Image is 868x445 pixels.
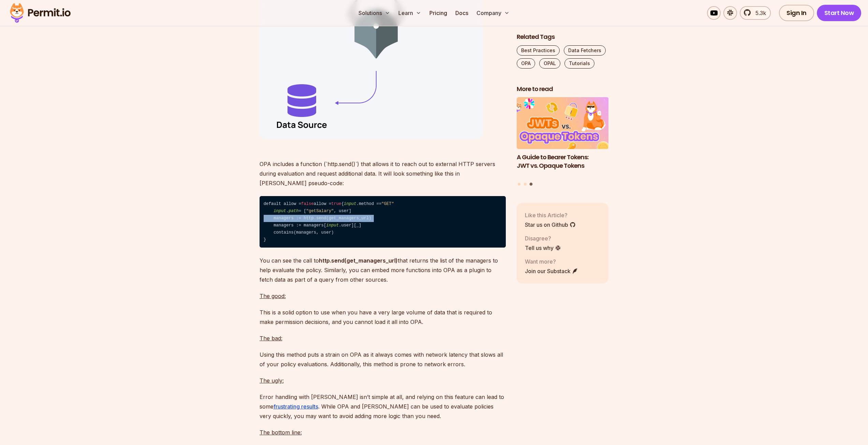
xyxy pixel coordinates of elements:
a: Pricing [427,6,450,20]
p: Like this Article? [525,211,576,219]
p: OPA includes a function (`http.send()`) that allows it to reach out to external HTTP servers duri... [260,150,506,188]
img: A Guide to Bearer Tokens: JWT vs. Opaque Tokens [517,98,609,149]
button: Go to slide 1 [518,183,520,186]
p: Using this method puts a strain on OPA as it always comes with network latency that slows all of ... [260,350,506,369]
a: Star us on Github [525,221,576,229]
span: false [301,202,314,206]
span: input [326,223,339,228]
p: Want more? [525,257,578,266]
div: Posts [517,98,609,187]
u: The bottom line: [260,429,302,436]
h2: Related Tags [517,33,609,41]
button: Company [474,6,512,20]
a: A Guide to Bearer Tokens: JWT vs. Opaque TokensA Guide to Bearer Tokens: JWT vs. Opaque Tokens [517,98,609,179]
span: true [331,202,341,206]
h3: A Guide to Bearer Tokens: JWT vs. Opaque Tokens [517,153,609,170]
u: The bad: [260,335,282,342]
li: 3 of 3 [517,98,609,179]
a: Tutorials [564,58,594,69]
a: Best Practices [517,45,560,56]
a: Data Fetchers [564,45,606,56]
p: Error handling with [PERSON_NAME] isn’t simple at all, and relying on this feature can lead to so... [260,392,506,421]
img: Permit logo [7,1,74,25]
span: "getSalary" [306,209,334,213]
a: 5.3k [740,6,771,20]
h2: More to read [517,85,609,93]
button: Go to slide 2 [524,183,527,186]
a: OPAL [539,58,560,69]
a: Start Now [817,5,862,21]
button: Learn [396,6,424,20]
span: "GET" [381,202,394,206]
span: input [344,202,356,206]
a: Join our Substack [525,267,578,275]
span: path [289,209,298,213]
button: Go to slide 3 [530,183,533,186]
span: 5.3k [751,9,766,17]
u: The good: [260,293,286,299]
a: Docs [453,6,471,20]
p: Disagree? [525,234,561,242]
p: This is a solid option to use when you have a very large volume of data that is required to make ... [260,308,506,327]
button: Solutions [356,6,393,20]
a: frustrating results [274,403,318,410]
a: OPA [517,58,535,69]
code: default allow = allow = { .method == . = [ , user] managers := http.send(get_managers_url) manage... [260,196,506,248]
strong: http.send(get_managers_url) [319,257,398,264]
p: You can see the call to that returns the list of the managers to help evaluate the policy. Simila... [260,256,506,284]
u: The ugly: [260,377,284,384]
span: input [274,209,286,213]
a: Sign In [779,5,814,21]
a: Tell us why [525,244,561,252]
